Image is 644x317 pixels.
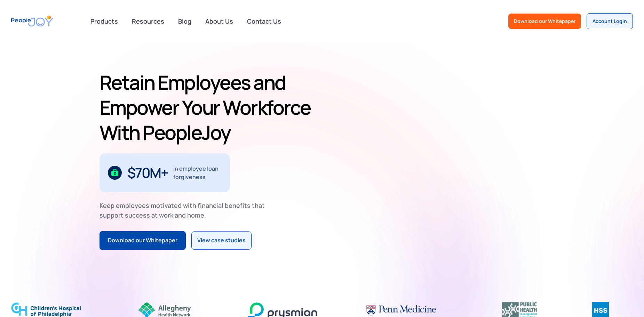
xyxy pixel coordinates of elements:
[108,236,177,245] div: Download our Whitepaper
[100,231,186,250] a: Download our Whitepaper
[11,11,53,31] a: home
[587,13,633,29] a: Account Login
[191,231,252,250] a: View case studies
[100,153,230,192] div: 1 / 3
[86,14,122,28] div: Products
[174,14,196,29] a: Blog
[173,164,222,181] div: in employee loan forgiveness
[593,18,627,25] div: Account Login
[197,236,246,245] div: View case studies
[243,14,285,29] a: Contact Us
[127,167,168,178] div: $70M+
[128,14,168,29] a: Resources
[201,14,237,29] a: About Us
[508,14,581,29] a: Download our Whitepaper
[514,18,575,25] div: Download our Whitepaper
[100,201,271,220] div: Keep employees motivated with financial benefits that support success at work and home.
[100,70,319,145] h1: Retain Employees and Empower Your Workforce With PeopleJoy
